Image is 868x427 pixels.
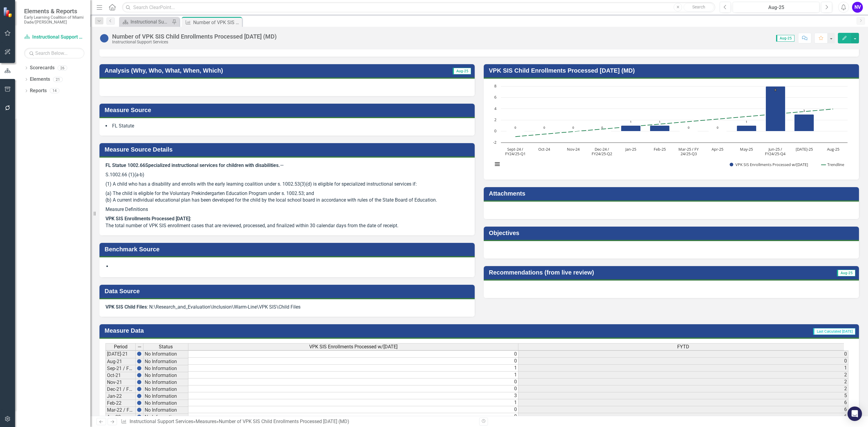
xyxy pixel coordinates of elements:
[121,18,170,26] a: Instructional Support Services Dashboard
[796,146,813,152] text: [DATE]-25
[543,125,545,130] text: 0
[518,350,848,358] td: 0
[143,372,188,379] td: No Information
[143,393,188,400] td: No Information
[650,126,670,131] path: Feb-25, 1. VPK SIS Enrollments Processed w/in 30 days.
[137,400,142,405] img: BgCOk07PiH71IgAAAABJRU5ErkJggg==
[625,146,636,152] text: Jan-25
[494,83,496,89] text: 8
[105,327,464,334] h3: Measure Data
[137,373,142,378] img: BgCOk07PiH71IgAAAABJRU5ErkJggg==
[188,385,518,392] td: 0
[143,400,188,407] td: No Information
[121,418,475,425] div: » »
[143,350,188,358] td: No Information
[518,413,848,420] td: 6
[717,125,719,130] text: 0
[105,407,136,414] td: Mar-22 / FY22-Q3
[131,18,170,26] div: Instructional Support Services Dashboard
[494,117,496,122] text: 2
[188,372,518,378] td: 1
[518,372,848,378] td: 2
[2,6,14,18] img: ClearPoint Strategy
[794,115,814,131] path: Jul-25, 3. VPK SIS Enrollments Processed w/in 30 days.
[105,216,191,221] strong: VPK SIS Enrollments Processed [DATE]:
[105,379,136,386] td: Nov-21
[518,378,848,385] td: 2
[30,87,47,94] a: Reports
[105,181,417,187] span: (1) A child who has a disability and enrolls with the early learning coalition under s. 1002.53(3...
[219,419,349,424] div: Number of VPK SIS Child Enrollments Processed [DATE] (MD)
[514,125,516,130] text: 0
[688,125,690,130] text: 0
[105,372,136,379] td: Oct-21
[518,358,848,365] td: 0
[601,125,603,130] text: 0
[494,128,496,133] text: 0
[654,146,666,152] text: Feb-25
[196,419,216,424] a: Measures
[677,344,689,350] span: FYTD
[143,407,188,414] td: No Information
[24,8,84,15] span: Elements & Reports
[137,351,142,356] img: BgCOk07PiH71IgAAAABJRU5ErkJggg==
[712,146,723,152] text: Apr-25
[137,380,142,385] img: BgCOk07PiH71IgAAAABJRU5ErkJggg==
[803,108,805,113] text: 3
[137,344,142,349] img: 8DAGhfEEPCf229AAAAAElFTkSuQmCC
[143,358,188,365] td: No Information
[105,246,472,253] h3: Benchmark Source
[730,162,815,167] button: Show VPK SIS Enrollments Processed w/in 30 days
[159,344,173,350] span: Status
[143,162,145,168] strong: 6
[490,83,851,174] svg: Interactive chart
[505,146,526,156] text: Sept-24 / FY24/25-Q1
[193,19,241,26] div: Number of VPK SIS Child Enrollments Processed [DATE] (MD)
[659,120,661,124] text: 1
[538,146,550,152] text: Oct-24
[30,76,50,83] a: Elements
[105,358,136,365] td: Aug-21
[24,34,84,41] a: Instructional Support Services
[821,162,844,167] button: Show Trendline
[518,399,848,406] td: 6
[507,86,834,131] g: VPK SIS Enrollments Processed w/in 30 days, series 1 of 2. Bar series with 12 bars.
[137,407,142,412] img: BgCOk07PiH71IgAAAABJRU5ErkJggg==
[188,399,518,406] td: 1
[105,170,469,180] p: S.1002.66 (1)(a-b)
[692,5,705,9] span: Search
[99,33,109,43] img: No Information
[493,160,502,168] button: View chart menu, Chart
[489,230,856,236] h3: Objectives
[122,2,715,13] input: Search ClearPoint...
[137,414,142,419] img: BgCOk07PiH71IgAAAABJRU5ErkJggg==
[776,35,794,42] span: Aug-25
[188,413,518,420] td: 0
[630,120,632,124] text: 1
[105,67,421,74] h3: Analysis (Why, Who, What, When, Which)
[572,125,574,130] text: 0
[518,406,848,413] td: 6
[188,350,518,358] td: 0
[494,106,497,111] text: 4
[137,366,142,371] img: BgCOk07PiH71IgAAAABJRU5ErkJggg==
[518,365,848,372] td: 1
[766,86,785,131] path: Jun-25 / FY24/25-Q4, 8. VPK SIS Enrollments Processed w/in 30 days.
[489,269,800,276] h3: Recommendations (from live review)
[105,393,136,400] td: Jan-22
[105,365,136,372] td: Sep-21 / FY22-Q1
[852,2,863,13] button: NV
[489,190,856,197] h3: Attachments
[112,33,277,40] div: Number of VPK SIS Child Enrollments Processed [DATE] (MD)
[848,407,862,421] div: Open Intercom Messenger
[50,88,59,93] div: 14
[137,394,142,398] img: BgCOk07PiH71IgAAAABJRU5ErkJggg==
[30,64,55,71] a: Scorecards
[105,162,126,168] strong: FL Statue
[105,146,472,153] h3: Measure Source Details
[775,88,776,92] text: 8
[746,120,747,124] text: 1
[188,406,518,413] td: 0
[621,126,641,131] path: Jan-25, 1. VPK SIS Enrollments Processed w/in 30 days.
[112,40,277,44] div: Instructional Support Services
